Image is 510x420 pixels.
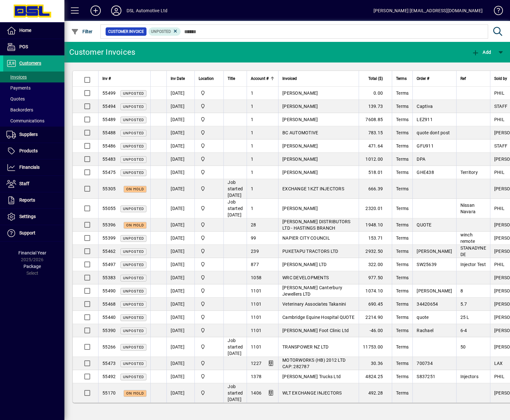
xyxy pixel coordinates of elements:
span: [PERSON_NAME] DISTRIBUTORS LTD - HASTINGS BRANCH [282,219,351,231]
span: Terms [396,315,409,320]
span: Financial Year [18,250,46,255]
span: Terms [396,390,409,396]
span: 1101 [251,344,261,349]
span: Package [24,264,41,269]
span: 1 [251,104,253,109]
td: 139.73 [359,100,392,113]
span: 1227 [251,361,261,366]
span: Unposted [123,345,144,349]
td: [DATE] [166,298,194,311]
span: [PERSON_NAME] [282,157,318,162]
button: Profile [106,5,127,16]
span: 55170 [102,390,116,396]
span: Products [19,148,38,153]
span: 1 [251,170,253,175]
span: Terms [396,235,409,241]
span: Unposted [123,131,144,135]
span: Central [199,234,220,242]
span: Suppliers [19,132,38,137]
span: Terms [396,301,409,307]
span: Settings [19,214,36,219]
td: 518.01 [359,166,392,179]
span: 55492 [102,374,116,379]
span: 50 [460,344,466,349]
td: 666.39 [359,179,392,199]
a: Home [3,23,64,39]
span: [PERSON_NAME] [282,104,318,109]
span: Unposted [123,207,144,211]
span: 8 [460,288,463,293]
td: 471.64 [359,139,392,153]
span: Location [199,75,214,82]
span: Unposted [123,144,144,148]
a: Backorders [3,104,64,115]
span: Unposted [123,91,144,96]
div: Inv # [102,75,146,82]
span: 55488 [102,130,116,135]
span: PHIL [494,262,505,267]
a: Knowledge Base [489,1,502,22]
a: POS [3,39,64,55]
span: 55440 [102,315,116,320]
a: Reports [3,192,64,208]
span: Staff [19,181,29,186]
span: 55390 [102,328,116,333]
span: LEZ911 [417,117,433,122]
span: 55475 [102,170,116,175]
span: Unposted [123,302,144,307]
td: [DATE] [166,337,194,357]
span: Unposted [123,329,144,333]
span: Terms [396,104,409,109]
span: winch remote [460,232,475,244]
a: Quotes [3,93,64,104]
a: Settings [3,209,64,225]
td: 4824.25 [359,370,392,383]
span: 99 [251,235,256,241]
span: Unposted [151,29,171,34]
span: Central [199,389,220,396]
span: Terms [396,249,409,254]
span: Injector Test [460,262,486,267]
span: Central [199,205,220,212]
td: 7608.85 [359,113,392,126]
span: 1 [251,117,253,122]
span: Order # [417,75,429,82]
span: Reports [19,197,35,203]
td: 2214.90 [359,311,392,324]
span: STAFF [494,143,507,148]
td: -46.00 [359,324,392,337]
span: POS [19,44,28,49]
td: 153.71 [359,232,392,245]
span: Central [199,373,220,380]
div: Title [228,75,243,82]
span: Central [199,327,220,334]
span: PHIL [494,117,505,122]
span: Ref [460,75,466,82]
span: Terms [396,361,409,366]
span: PHIL [494,91,505,96]
td: 1948.10 [359,218,392,232]
span: [PERSON_NAME] Foot Clinic Ltd [282,328,349,333]
span: Terms [396,157,409,162]
span: Terms [396,91,409,96]
span: Injectors [460,374,478,379]
div: Ref [460,75,486,82]
span: Central [199,287,220,294]
td: 30.36 [359,357,392,370]
span: Inv # [102,75,111,82]
span: Central [199,185,220,192]
span: [PERSON_NAME] [417,249,452,254]
span: Central [199,261,220,268]
span: Customer Invoice [108,28,144,35]
span: Home [19,28,31,33]
span: Terms [396,186,409,191]
a: Suppliers [3,127,64,143]
span: Central [199,314,220,321]
span: DPA [417,157,425,162]
span: Quotes [6,96,25,101]
span: 55499 [102,91,116,96]
span: Job started [DATE] [228,199,243,217]
a: Payments [3,82,64,93]
span: Job started [DATE] [228,180,243,198]
a: Invoices [3,72,64,82]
